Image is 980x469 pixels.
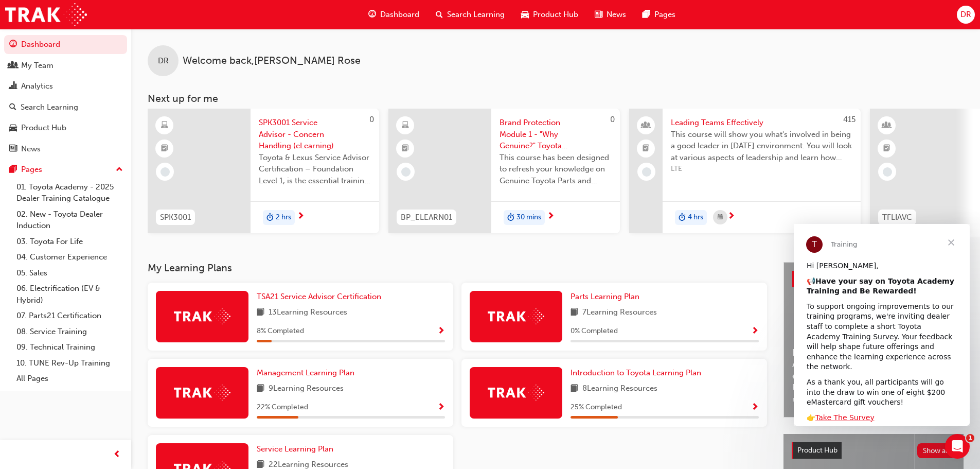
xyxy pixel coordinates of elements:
span: Toyota & Lexus Service Advisor Certification – Foundation Level 1, is the essential training cour... [259,152,371,187]
a: Parts Learning Plan [571,291,644,303]
a: 01. Toyota Academy - 2025 Dealer Training Catalogue [12,179,127,206]
span: book-icon [571,306,578,319]
a: 09. Technical Training [12,339,127,355]
span: learningRecordVerb_NONE-icon [883,167,892,177]
span: guage-icon [9,40,17,49]
span: Management Learning Plan [257,368,354,377]
div: Analytics [21,80,53,92]
a: 04. Customer Experience [12,249,127,265]
a: 05. Sales [12,265,127,281]
a: 415Leading Teams EffectivelyThis course will show you what's involved in being a good leader in [... [629,109,861,233]
a: news-iconNews [586,4,634,25]
span: Show Progress [751,327,759,336]
a: Management Learning Plan [257,367,359,379]
a: My Team [4,56,127,75]
span: 0 [369,115,374,124]
button: Show Progress [751,325,759,338]
a: 08. Service Training [12,324,127,340]
span: 25 % Completed [571,402,622,413]
h3: Next up for me [131,93,980,105]
a: 07. Parts21 Certification [12,308,127,324]
span: 9 Learning Resources [269,383,344,395]
span: calendar-icon [718,211,723,224]
span: 7 Learning Resources [582,306,657,319]
span: chart-icon [9,82,17,91]
a: 10. TUNE Rev-Up Training [12,355,127,371]
span: Dashboard [380,9,419,21]
span: guage-icon [368,8,376,21]
span: learningResourceType_ELEARNING-icon [161,119,168,132]
span: SPK3001 [160,212,191,223]
span: 1 [966,434,974,442]
span: 0 % Completed [571,325,618,337]
span: people-icon [9,61,17,71]
iframe: Intercom live chat [945,434,970,459]
iframe: Intercom live chat message [794,224,970,426]
span: Search Learning [447,9,505,21]
a: Dashboard [4,35,127,54]
span: BP_ELEARN01 [401,212,452,223]
span: Show Progress [437,403,445,412]
a: guage-iconDashboard [360,4,427,25]
span: This course has been designed to refresh your knowledge on Genuine Toyota Parts and Accessories s... [500,152,612,187]
a: Latest NewsShow all [792,271,955,287]
span: 22 % Completed [257,402,308,413]
span: LTE [671,163,852,175]
span: learningRecordVerb_NONE-icon [401,167,411,177]
span: Help Shape the Future of Toyota Academy Training and Win an eMastercard! [792,347,955,382]
span: 4 hrs [688,212,703,223]
span: prev-icon [113,448,121,461]
span: Leading Teams Effectively [671,117,852,129]
span: search-icon [436,8,443,21]
button: Show all [917,443,956,458]
img: Trak [488,385,544,401]
span: TSA21 Service Advisor Certification [257,292,381,301]
span: Product Hub [797,446,838,455]
span: booktick-icon [643,142,650,155]
a: Product Hub [4,118,127,137]
button: Pages [4,160,127,179]
a: pages-iconPages [634,4,684,25]
span: book-icon [571,383,578,395]
span: up-icon [116,163,123,177]
a: Introduction to Toyota Learning Plan [571,367,705,379]
span: SPK3001 Service Advisor - Concern Handling (eLearning) [259,117,371,152]
a: Search Learning [4,98,127,117]
button: Show Progress [437,325,445,338]
button: DashboardMy TeamAnalyticsSearch LearningProduct HubNews [4,33,127,160]
span: 8 Learning Resources [582,383,657,395]
span: 415 [843,115,856,124]
img: Trak [5,3,87,26]
span: DR [158,55,169,67]
span: TFLIAVC [882,212,912,223]
span: Introduction to Toyota Learning Plan [571,368,701,377]
div: Pages [21,164,42,176]
a: 0SPK3001SPK3001 Service Advisor - Concern Handling (eLearning)Toyota & Lexus Service Advisor Cert... [148,109,379,233]
a: Service Learning Plan [257,443,337,455]
span: duration-icon [679,211,686,224]
span: news-icon [595,8,602,21]
span: car-icon [521,8,529,21]
span: Pages [654,9,675,21]
span: learningResourceType_ELEARNING-icon [402,119,409,132]
span: 13 Learning Resources [269,306,347,319]
span: 8 % Completed [257,325,304,337]
span: learningResourceType_INSTRUCTOR_LED-icon [883,119,890,132]
span: pages-icon [9,165,17,175]
a: All Pages [12,371,127,387]
a: 02. New - Toyota Dealer Induction [12,206,127,234]
span: pages-icon [643,8,650,21]
div: My Team [21,60,54,72]
img: Trak [174,308,230,324]
a: Product HubShow all [792,442,955,459]
span: 30 mins [516,212,541,223]
span: duration-icon [266,211,274,224]
h3: My Learning Plans [148,262,767,274]
span: booktick-icon [402,142,409,155]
